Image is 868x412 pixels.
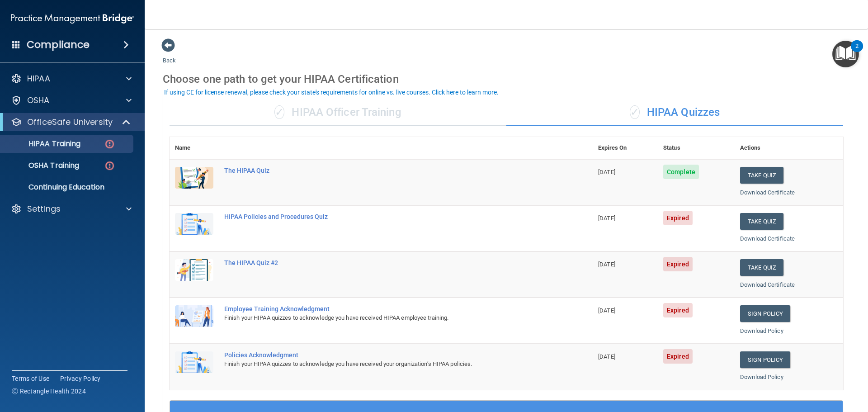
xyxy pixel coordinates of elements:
button: Take Quiz [740,213,783,230]
div: HIPAA Policies and Procedures Quiz [224,213,547,220]
p: HIPAA [27,73,50,84]
span: [DATE] [598,261,615,268]
span: [DATE] [598,169,615,175]
span: Expired [663,349,693,364]
img: danger-circle.6113f641.png [104,160,115,171]
span: ✓ [630,105,640,119]
a: HIPAA [11,73,132,84]
span: Expired [663,303,693,317]
div: The HIPAA Quiz [224,167,547,174]
span: Expired [663,211,693,225]
span: Ⓒ Rectangle Health 2024 [12,387,86,396]
button: Take Quiz [740,259,783,276]
a: Sign Policy [740,305,790,322]
img: PMB logo [11,9,134,28]
button: If using CE for license renewal, please check your state's requirements for online vs. live cours... [163,88,500,97]
a: Privacy Policy [60,374,101,383]
th: Actions [735,137,843,159]
span: Complete [663,165,699,179]
span: Expired [663,257,693,271]
div: 2 [855,46,859,58]
a: Terms of Use [12,374,49,383]
div: HIPAA Officer Training [170,99,506,126]
th: Expires On [593,137,658,159]
div: Finish your HIPAA quizzes to acknowledge you have received HIPAA employee training. [224,313,547,323]
a: Download Certificate [740,235,795,242]
p: Settings [27,204,61,214]
div: Choose one path to get your HIPAA Certification [163,66,850,92]
span: [DATE] [598,307,615,314]
th: Name [170,137,219,159]
p: OSHA Training [6,161,79,170]
div: Employee Training Acknowledgment [224,305,547,313]
div: HIPAA Quizzes [506,99,843,126]
a: Download Policy [740,374,783,380]
span: [DATE] [598,353,615,360]
button: Take Quiz [740,167,783,184]
a: OfficeSafe University [11,117,131,128]
p: HIPAA Training [6,139,80,148]
a: Sign Policy [740,351,790,368]
div: Policies Acknowledgment [224,351,547,359]
img: danger-circle.6113f641.png [104,138,115,150]
span: [DATE] [598,215,615,222]
a: Download Certificate [740,281,795,288]
p: OSHA [27,95,50,106]
div: Finish your HIPAA quizzes to acknowledge you have received your organization’s HIPAA policies. [224,359,547,369]
a: Back [163,46,176,64]
th: Status [658,137,735,159]
span: ✓ [274,105,284,119]
a: OSHA [11,95,132,106]
a: Download Certificate [740,189,795,196]
div: If using CE for license renewal, please check your state's requirements for online vs. live cours... [164,89,499,95]
p: Continuing Education [6,183,129,192]
a: Download Policy [740,327,783,334]
button: Open Resource Center, 2 new notifications [832,41,859,67]
div: The HIPAA Quiz #2 [224,259,547,266]
p: OfficeSafe University [27,117,113,128]
a: Settings [11,204,132,214]
h4: Compliance [27,38,90,51]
